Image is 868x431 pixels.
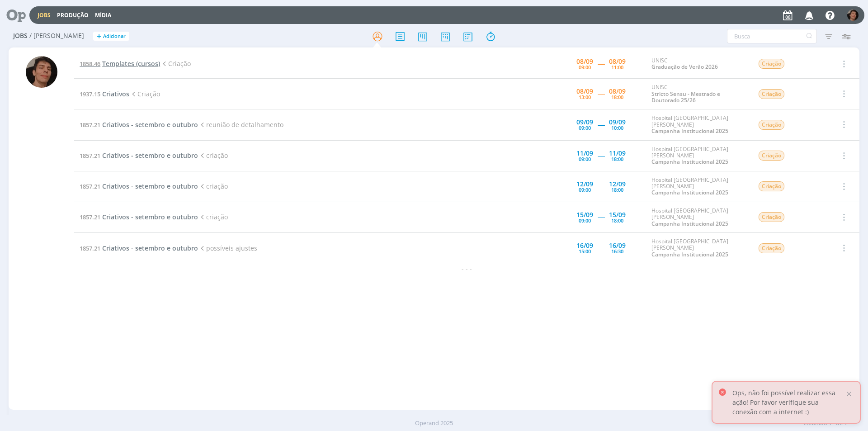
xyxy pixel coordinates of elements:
[609,242,626,249] div: 16/09
[759,59,784,69] span: Criação
[92,12,114,19] button: Mídia
[579,187,591,192] div: 09:00
[651,127,728,135] a: Campanha Institucional 2025
[579,65,591,70] div: 09:00
[13,32,28,40] span: Jobs
[198,213,228,221] span: criação
[576,242,593,249] div: 16/09
[198,244,257,252] span: possíveis ajustes
[579,218,591,223] div: 09:00
[80,121,100,129] span: 1857.21
[80,182,198,190] a: 1857.21Criativos - setembro e outubro
[651,146,745,166] div: Hospital [GEOGRAPHIC_DATA][PERSON_NAME]
[651,63,718,71] a: Graduação de Verão 2026
[611,218,623,223] div: 18:00
[129,90,160,98] span: Criação
[102,120,198,129] span: Criativos - setembro e outubro
[651,189,728,196] a: Campanha Institucional 2025
[651,220,728,227] a: Campanha Institucional 2025
[651,84,745,104] div: UNISC
[609,119,626,125] div: 09/09
[759,243,784,253] span: Criação
[576,119,593,125] div: 09/09
[609,88,626,95] div: 08/09
[611,65,623,70] div: 11:00
[102,244,198,252] span: Criativos - setembro e outubro
[102,59,160,68] span: Templates (cursos)
[102,151,198,160] span: Criativos - setembro e outubro
[160,59,191,68] span: Criação
[57,11,89,19] a: Produção
[598,182,604,190] span: -----
[611,125,623,130] div: 10:00
[80,182,100,190] span: 1857.21
[759,89,784,99] span: Criação
[651,177,745,196] div: Hospital [GEOGRAPHIC_DATA][PERSON_NAME]
[759,212,784,222] span: Criação
[80,213,100,221] span: 1857.21
[576,181,593,187] div: 12/09
[80,90,100,98] span: 1937.15
[95,11,111,19] a: Mídia
[80,152,100,160] span: 1857.21
[609,58,626,65] div: 08/09
[732,388,844,417] p: Ops, não foi possível realizar essa ação! Por favor verifique sua conexão com a internet :)
[611,156,623,161] div: 18:00
[651,238,745,258] div: Hospital [GEOGRAPHIC_DATA][PERSON_NAME]
[576,150,593,156] div: 11/09
[102,213,198,221] span: Criativos - setembro e outubro
[102,90,129,98] span: Criativos
[651,251,728,258] a: Campanha Institucional 2025
[102,182,198,190] span: Criativos - setembro e outubro
[609,212,626,218] div: 15/09
[598,90,604,98] span: -----
[80,59,160,68] a: 1858.46Templates (cursos)
[26,56,57,88] img: P
[576,212,593,218] div: 15/09
[847,9,859,21] img: P
[611,95,623,99] div: 18:00
[80,90,129,98] a: 1937.15Criativos
[759,120,784,130] span: Criação
[579,156,591,161] div: 09:00
[609,181,626,187] div: 12/09
[576,88,593,95] div: 08/09
[80,244,100,252] span: 1857.21
[80,213,198,221] a: 1857.21Criativos - setembro e outubro
[579,125,591,130] div: 09:00
[80,60,100,68] span: 1858.46
[611,249,623,254] div: 16:30
[38,11,51,19] a: Jobs
[727,29,817,43] input: Busca
[29,32,84,40] span: / [PERSON_NAME]
[598,213,604,221] span: -----
[598,244,604,252] span: -----
[80,120,198,129] a: 1857.21Criativos - setembro e outubro
[198,182,228,190] span: criação
[759,181,784,191] span: Criação
[847,7,859,23] button: P
[579,249,591,254] div: 15:00
[611,187,623,192] div: 18:00
[97,32,101,41] span: +
[651,208,745,227] div: Hospital [GEOGRAPHIC_DATA][PERSON_NAME]
[198,120,283,129] span: reunião de detalhamento
[651,115,745,134] div: Hospital [GEOGRAPHIC_DATA][PERSON_NAME]
[35,12,53,19] button: Jobs
[198,151,228,160] span: criação
[609,150,626,156] div: 11/09
[651,90,720,104] a: Stricto Sensu - Mestrado e Doutorado 25/26
[74,264,859,273] div: - - -
[93,32,129,41] button: +Adicionar
[80,151,198,160] a: 1857.21Criativos - setembro e outubro
[651,57,745,71] div: UNISC
[576,58,593,65] div: 08/09
[598,151,604,160] span: -----
[759,151,784,161] span: Criação
[598,59,604,68] span: -----
[54,12,91,19] button: Produção
[651,158,728,166] a: Campanha Institucional 2025
[598,120,604,129] span: -----
[80,244,198,252] a: 1857.21Criativos - setembro e outubro
[579,95,591,99] div: 13:00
